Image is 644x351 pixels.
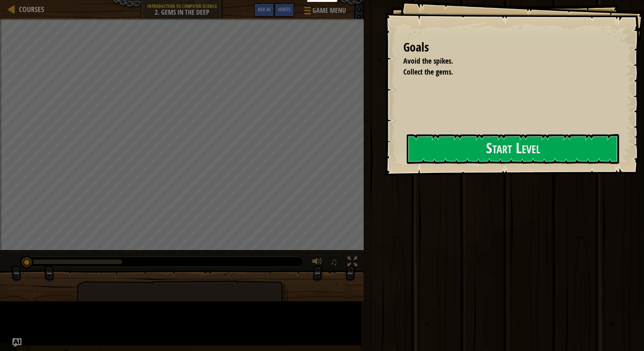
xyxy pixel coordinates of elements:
div: Goals [403,39,618,56]
button: Ask AI [254,3,274,17]
a: Courses [15,4,44,14]
span: Game Menu [312,6,346,15]
span: Courses [19,4,44,14]
li: Avoid the spikes. [394,56,616,67]
span: Avoid the spikes. [403,56,453,66]
li: Collect the gems. [394,67,616,78]
button: Adjust volume [310,255,325,270]
button: Game Menu [298,3,350,21]
span: Ask AI [258,6,271,13]
span: Hints [278,6,290,13]
button: Toggle fullscreen [345,255,360,270]
span: Collect the gems. [403,67,453,77]
button: Start Level [407,134,619,164]
button: Ask AI [12,338,22,347]
button: ♫ [329,255,341,270]
span: ♫ [330,256,338,267]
